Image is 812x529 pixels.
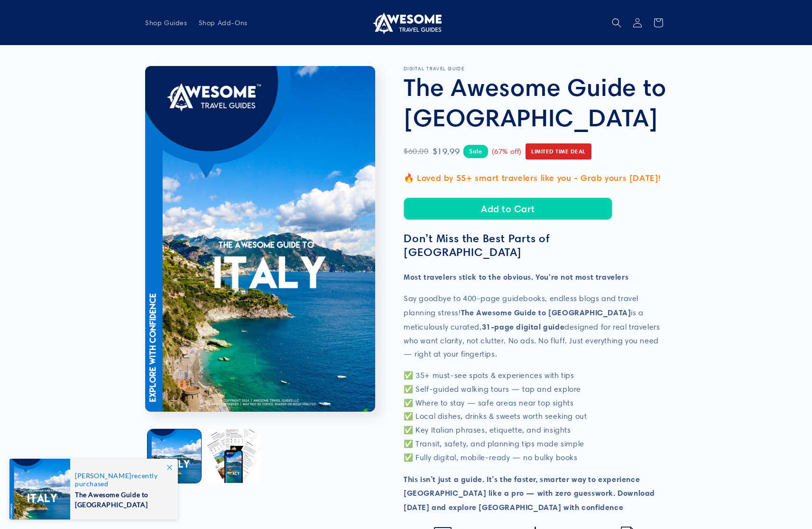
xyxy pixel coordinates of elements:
[75,472,131,480] span: [PERSON_NAME]
[75,472,168,488] span: recently purchased
[404,145,429,159] span: $60.00
[148,429,201,483] button: Load image 1 in gallery view
[404,292,667,361] p: Say goodbye to 400-page guidebooks, endless blogs and travel planning stress! is a meticulously c...
[404,198,612,220] button: Add to Cart
[404,170,667,186] p: 🔥 Loved by 55+ smart travelers like you - Grab yours [DATE]!
[404,369,667,465] p: ✅ 35+ must-see spots & experiences with tips ✅ Self-guided walking tours — tap and explore ✅ Wher...
[404,72,667,132] h1: The Awesome Guide to [GEOGRAPHIC_DATA]
[145,19,187,27] span: Shop Guides
[404,66,667,72] p: DIGITAL TRAVEL GUIDE
[139,13,193,33] a: Shop Guides
[433,144,460,159] span: $19.99
[526,143,591,160] span: Limited Time Deal
[75,488,168,510] span: The Awesome Guide to [GEOGRAPHIC_DATA]
[199,19,248,27] span: Shop Add-Ons
[145,66,380,485] media-gallery: Gallery Viewer
[482,322,565,331] strong: 31-page digital guide
[404,474,655,512] strong: This isn’t just a guide. It’s the faster, smarter way to experience [GEOGRAPHIC_DATA] like a pro ...
[404,232,667,259] h3: Don’t Miss the Best Parts of [GEOGRAPHIC_DATA]
[193,13,253,33] a: Shop Add-Ons
[492,145,522,158] span: (67% off)
[367,8,445,38] a: Awesome Travel Guides
[461,308,631,317] strong: The Awesome Guide to [GEOGRAPHIC_DATA]
[606,12,627,33] summary: Search
[370,11,442,34] img: Awesome Travel Guides
[404,272,628,282] strong: Most travelers stick to the obvious. You're not most travelers
[206,429,259,483] button: Load image 2 in gallery view
[463,145,488,158] span: Sale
